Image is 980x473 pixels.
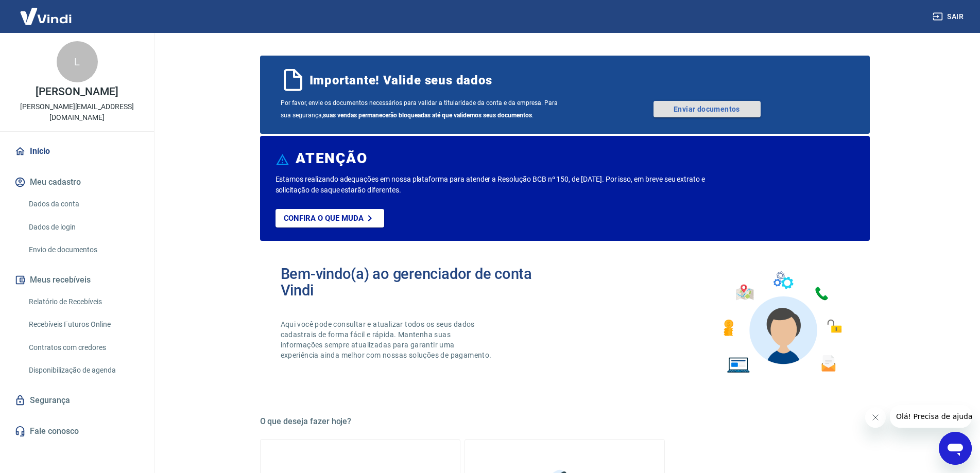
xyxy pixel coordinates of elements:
a: Dados de login [25,217,142,238]
button: Sair [931,7,968,26]
iframe: Botão para abrir a janela de mensagens [939,432,972,465]
button: Meus recebíveis [12,269,142,291]
a: Enviar documentos [654,101,761,117]
h6: ATENÇÃO [296,153,367,164]
img: Imagem de um avatar masculino com diversos icones exemplificando as funcionalidades do gerenciado... [714,266,849,379]
iframe: Mensagem da empresa [890,405,972,428]
a: Dados da conta [25,194,142,215]
b: suas vendas permanecerão bloqueadas até que validemos seus documentos [323,112,532,119]
p: Confira o que muda [284,214,364,223]
div: L [57,41,98,82]
a: Recebíveis Futuros Online [25,314,142,335]
img: Vindi [12,1,79,32]
a: Segurança [12,389,142,412]
a: Envio de documentos [25,239,142,260]
a: Relatório de Recebíveis [25,291,142,312]
p: [PERSON_NAME][EMAIL_ADDRESS][DOMAIN_NAME] [8,101,146,123]
span: Olá! Precisa de ajuda? [6,7,87,15]
span: Importante! Valide seus dados [310,72,492,89]
h5: O que deseja fazer hoje? [260,416,870,427]
iframe: Fechar mensagem [865,407,886,428]
span: Por favor, envie os documentos necessários para validar a titularidade da conta e da empresa. Par... [281,97,565,121]
a: Fale conosco [12,420,142,443]
a: Confira o que muda [276,209,384,227]
p: [PERSON_NAME] [36,86,118,97]
a: Disponibilização de agenda [25,360,142,381]
a: Contratos com credores [25,337,142,358]
a: Início [12,140,142,163]
p: Estamos realizando adequações em nossa plataforma para atender a Resolução BCB nº 150, de [DATE].... [276,174,738,196]
button: Meu cadastro [12,171,142,194]
h2: Bem-vindo(a) ao gerenciador de conta Vindi [281,266,565,299]
p: Aqui você pode consultar e atualizar todos os seus dados cadastrais de forma fácil e rápida. Mant... [281,319,494,360]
